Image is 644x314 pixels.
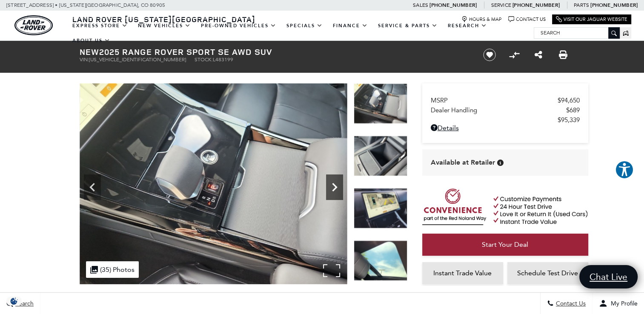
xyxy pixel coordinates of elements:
[433,269,492,277] span: Instant Trade Value
[196,18,281,33] a: Pre-Owned Vehicles
[4,297,24,305] img: Opt-Out Icon
[67,14,260,24] a: Land Rover [US_STATE][GEOGRAPHIC_DATA]
[615,160,634,179] button: Explore your accessibility options
[508,49,521,61] button: Compare Vehicle
[84,174,101,200] div: Previous
[507,262,588,284] a: Schedule Test Drive
[80,83,347,284] img: New 2025 Borasco Grey Land Rover SE image 24
[535,50,542,60] a: Share this New 2025 Range Rover Sport SE AWD SUV
[579,265,638,288] a: Chat Live
[133,18,196,33] a: New Vehicles
[213,57,233,63] span: L483199
[6,2,165,8] a: [STREET_ADDRESS] • [US_STATE][GEOGRAPHIC_DATA], CO 80905
[4,297,24,305] section: Click to Open Cookie Consent Modal
[373,18,443,33] a: Service & Parts
[558,116,580,124] span: $95,339
[429,2,477,9] a: [PHONE_NUMBER]
[574,2,589,8] span: Parts
[72,14,255,24] span: Land Rover [US_STATE][GEOGRAPHIC_DATA]
[431,124,580,132] a: Details
[354,136,407,176] img: New 2025 Borasco Grey Land Rover SE image 25
[497,160,504,166] div: Vehicle is in stock and ready for immediate delivery. Due to demand, availability is subject to c...
[14,15,53,35] a: land-rover
[281,18,328,33] a: Specials
[512,2,560,9] a: [PHONE_NUMBER]
[195,57,213,63] span: Stock:
[14,15,53,35] img: Land Rover
[67,18,534,48] nav: Main Navigation
[422,234,588,256] a: Start Your Deal
[480,48,499,62] button: Save vehicle
[585,271,632,283] span: Chat Live
[482,240,528,248] span: Start Your Deal
[443,18,492,33] a: Research
[517,269,578,277] span: Schedule Test Drive
[431,116,580,124] a: $95,339
[559,50,567,60] a: Print this New 2025 Range Rover Sport SE AWD SUV
[354,188,407,228] img: New 2025 Borasco Grey Land Rover SE image 26
[89,57,186,63] span: [US_VEHICLE_IDENTIFICATION_NUMBER]
[556,16,627,23] a: Visit Our Jaguar Website
[67,33,115,48] a: About Us
[413,2,428,8] span: Sales
[431,106,580,114] a: Dealer Handling $689
[431,97,580,104] a: MSRP $94,650
[461,16,502,23] a: Hours & Map
[67,18,133,33] a: EXPRESS STORE
[422,262,503,284] a: Instant Trade Value
[508,16,546,23] a: Contact Us
[534,28,619,38] input: Search
[590,2,638,9] a: [PHONE_NUMBER]
[326,174,343,200] div: Next
[431,158,495,167] span: Available at Retailer
[491,2,511,8] span: Service
[554,300,586,307] span: Contact Us
[615,160,634,181] aside: Accessibility Help Desk
[328,18,373,33] a: Finance
[558,97,580,104] span: $94,650
[354,240,407,281] img: New 2025 Borasco Grey Land Rover SE image 27
[354,83,407,124] img: New 2025 Borasco Grey Land Rover SE image 24
[566,106,580,114] span: $689
[431,106,566,114] span: Dealer Handling
[80,57,89,63] span: VIN:
[431,97,558,104] span: MSRP
[607,300,638,307] span: My Profile
[80,47,469,57] h1: 2025 Range Rover Sport SE AWD SUV
[80,46,99,57] strong: New
[86,261,139,278] div: (35) Photos
[592,293,644,314] button: Open user profile menu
